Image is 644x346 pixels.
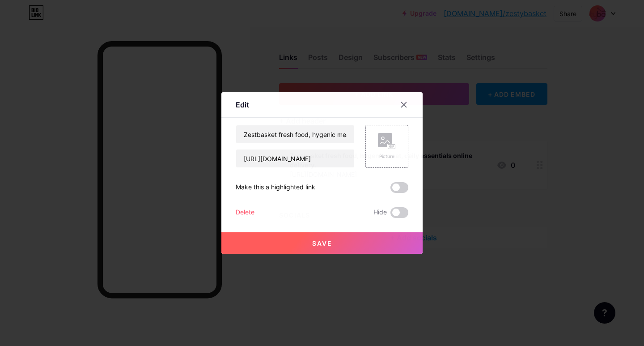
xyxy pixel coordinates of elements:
div: Make this a highlighted link [236,182,315,193]
div: Delete [236,207,254,218]
span: Save [312,239,332,247]
input: Title [236,125,354,143]
span: Hide [373,207,387,218]
button: Save [221,232,423,254]
div: Picture [378,153,396,160]
div: Edit [236,99,249,110]
input: URL [236,150,354,167]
